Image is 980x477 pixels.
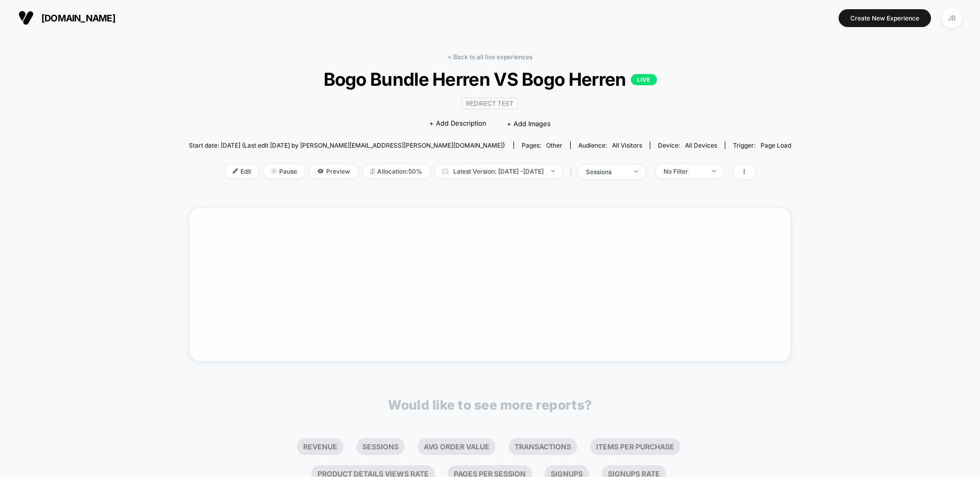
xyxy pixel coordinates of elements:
[429,118,486,129] span: + Add Description
[507,120,551,128] span: + Add Images
[435,164,562,178] span: Latest Version: [DATE] - [DATE]
[522,141,562,149] div: Pages:
[233,169,238,174] img: edit
[272,169,277,174] img: end
[761,141,791,149] span: Page Load
[219,68,761,90] span: Bogo Bundle Herren VS Bogo Herren
[631,74,656,85] p: LIVE
[508,438,577,455] li: Transactions
[41,13,115,23] span: [DOMAIN_NAME]
[448,53,532,61] a: < Back to all live experiences
[546,141,562,149] span: other
[18,10,34,26] img: Visually logo
[634,171,638,173] img: end
[371,169,375,174] img: rebalance
[225,164,259,178] span: Edit
[664,168,704,175] div: No Filter
[461,98,518,109] span: Redirect Test
[942,8,962,28] div: JB
[590,438,680,455] li: Items Per Purchase
[568,164,578,179] span: |
[297,438,344,455] li: Revenue
[612,141,642,149] span: All Visitors
[839,9,931,27] button: Create New Experience
[418,438,496,455] li: Avg Order Value
[650,141,725,149] span: Device:
[264,164,305,178] span: Pause
[15,10,118,26] button: [DOMAIN_NAME]
[733,141,791,149] div: Trigger:
[939,8,965,29] button: JB
[685,141,717,149] span: all devices
[712,170,716,172] img: end
[189,141,505,149] span: Start date: [DATE] (Last edit [DATE] by [PERSON_NAME][EMAIL_ADDRESS][PERSON_NAME][DOMAIN_NAME])
[551,170,555,172] img: end
[356,438,405,455] li: Sessions
[443,169,448,174] img: calendar
[388,397,592,413] p: Would like to see more reports?
[363,164,430,178] span: Allocation: 50%
[310,164,358,178] span: Preview
[578,141,642,149] div: Audience:
[586,168,627,176] div: sessions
